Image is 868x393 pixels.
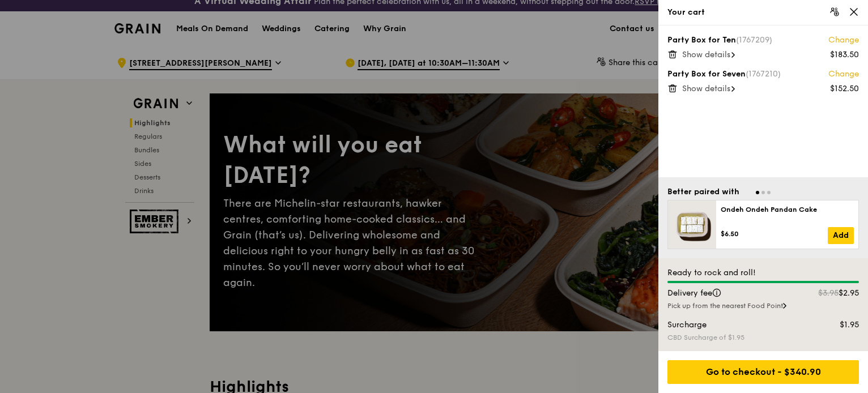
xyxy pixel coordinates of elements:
span: Show details [682,84,730,93]
div: Party Box for Ten [667,35,859,46]
div: Pick up from the nearest Food Point [667,301,859,310]
div: $1.95 [815,319,866,331]
a: Change [828,35,859,46]
span: Go to slide 2 [761,191,765,194]
div: Surcharge [661,319,815,331]
div: $152.50 [830,83,859,95]
div: Party Box for Seven [667,69,859,80]
div: $183.50 [830,49,859,61]
div: Ondeh Ondeh Pandan Cake [721,205,854,214]
div: CBD Surcharge of $1.95 [667,333,859,342]
span: Show details [682,50,730,59]
div: Better paired with [667,186,739,198]
div: Your cart [667,7,859,18]
div: Ready to rock and roll! [667,267,859,279]
span: (1767209) [736,35,772,45]
span: Go to slide 3 [767,191,771,194]
div: Delivery fee [661,288,780,299]
div: Go to checkout - $340.90 [667,360,859,384]
a: Add [828,227,854,244]
span: Go to slide 1 [756,191,759,194]
span: (1767210) [746,69,781,79]
div: $2.95 [780,288,866,299]
a: Change [828,69,859,80]
div: $6.50 [721,229,828,238]
span: $3.95 [818,288,839,298]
